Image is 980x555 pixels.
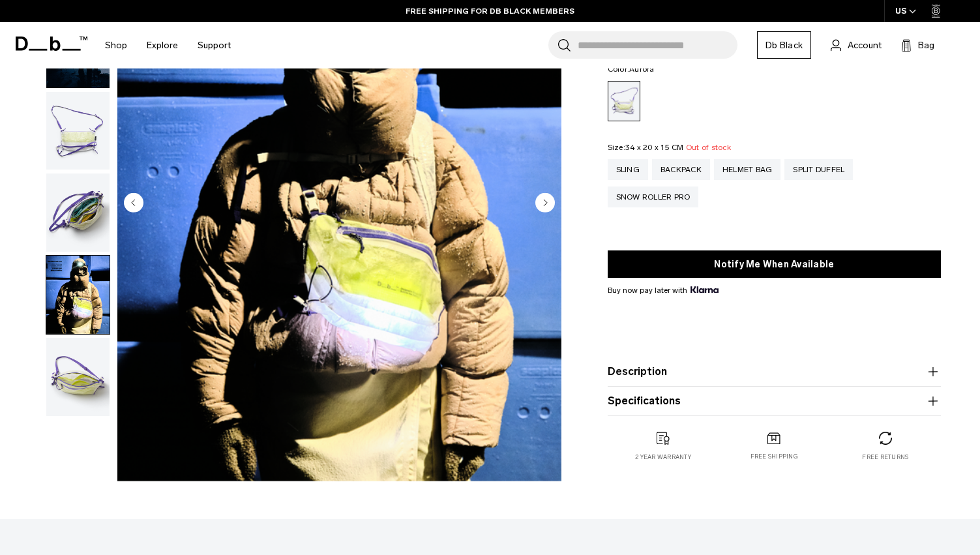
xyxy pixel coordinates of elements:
[406,5,574,17] a: FREE SHIPPING FOR DB BLACK MEMBERS
[46,92,110,170] img: Weigh_Lighter_Sling_10L_2.png
[124,193,143,215] button: Previous slide
[652,159,710,180] a: Backpack
[635,453,691,462] p: 2 year warranty
[46,91,110,171] button: Weigh_Lighter_Sling_10L_2.png
[535,193,555,215] button: Next slide
[46,255,110,335] button: Weigh Lighter Sling 10L Aurora
[46,173,110,252] button: Weigh_Lighter_Sling_10L_3.png
[784,159,853,180] a: Split Duffel
[608,143,731,151] legend: Size:
[629,65,655,74] span: Aurora
[608,159,648,180] a: Sling
[608,81,640,121] a: Aurora
[862,453,908,462] p: Free returns
[608,187,699,207] a: Snow Roller Pro
[918,38,934,52] span: Bag
[831,37,882,53] a: Account
[625,143,684,152] span: 34 x 20 x 15 CM
[46,338,110,416] img: Weigh_Lighter_Sling_10L_4.png
[690,286,719,293] img: {"height" => 20, "alt" => "Klarna"}
[608,250,941,278] button: Notify Me When Available
[46,256,110,334] img: Weigh Lighter Sling 10L Aurora
[686,143,731,152] span: Out of stock
[46,337,110,417] button: Weigh_Lighter_Sling_10L_4.png
[757,31,811,59] a: Db Black
[848,38,882,52] span: Account
[608,65,655,73] legend: Color:
[198,22,231,68] a: Support
[95,22,241,68] nav: Main Navigation
[608,393,941,409] button: Specifications
[750,453,798,462] p: Free shipping
[608,364,941,380] button: Description
[105,22,127,68] a: Shop
[608,284,719,296] span: Buy now pay later with
[901,37,934,53] button: Bag
[46,173,110,252] img: Weigh_Lighter_Sling_10L_3.png
[714,159,781,180] a: Helmet Bag
[147,22,178,68] a: Explore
